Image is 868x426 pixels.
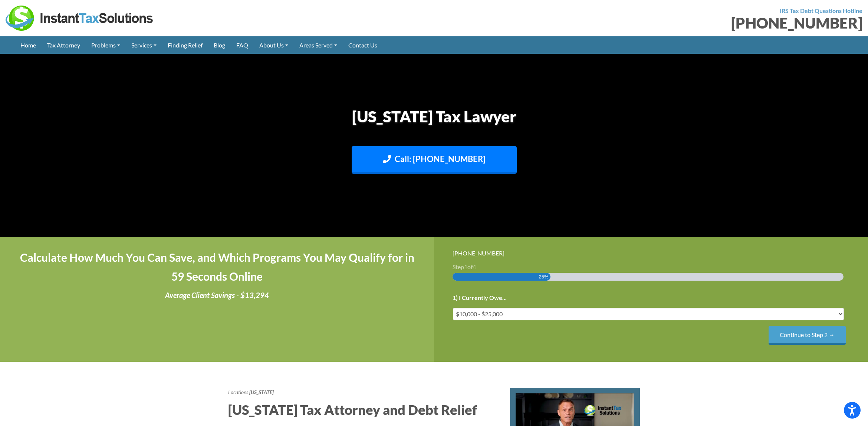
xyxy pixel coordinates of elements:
[15,36,42,54] a: Home
[228,389,248,395] a: Locations
[453,264,849,270] h3: Step of
[440,16,862,30] div: [PHONE_NUMBER]
[453,294,507,302] label: 1) I Currently Owe...
[86,36,126,54] a: Problems
[453,248,849,258] div: [PHONE_NUMBER]
[228,106,640,128] h1: [US_STATE] Tax Lawyer
[19,248,415,286] h4: Calculate How Much You Can Save, and Which Programs You May Qualify for in 59 Seconds Online
[780,7,862,14] strong: IRS Tax Debt Questions Hotline
[6,14,154,21] a: Instant Tax Solutions Logo
[208,36,231,54] a: Blog
[42,36,86,54] a: Tax Attorney
[231,36,254,54] a: FAQ
[249,389,274,395] strong: [US_STATE]
[6,6,154,31] img: Instant Tax Solutions Logo
[343,36,383,54] a: Contact Us
[126,36,162,54] a: Services
[539,273,548,281] span: 25%
[162,36,208,54] a: Finding Relief
[165,291,269,300] i: Average Client Savings - $13,294
[769,326,846,345] input: Continue to Step 2 →
[228,400,499,419] h2: [US_STATE] Tax Attorney and Debt Relief
[473,263,476,270] span: 4
[352,146,517,174] a: Call: [PHONE_NUMBER]
[294,36,343,54] a: Areas Served
[464,263,467,270] span: 1
[254,36,294,54] a: About Us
